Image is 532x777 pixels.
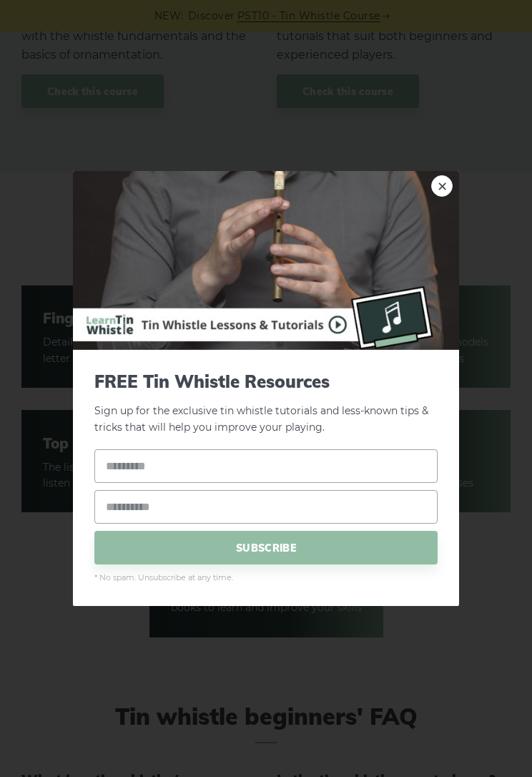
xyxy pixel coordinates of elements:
span: * No spam. Unsubscribe at any time. [94,572,438,585]
p: Sign up for the exclusive tin whistle tutorials and less-known tips & tricks that will help you i... [94,371,438,435]
img: Tin Whistle Buying Guide Preview [73,171,459,350]
a: × [431,175,453,197]
span: SUBSCRIBE [94,531,438,565]
span: FREE Tin Whistle Resources [94,371,438,392]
